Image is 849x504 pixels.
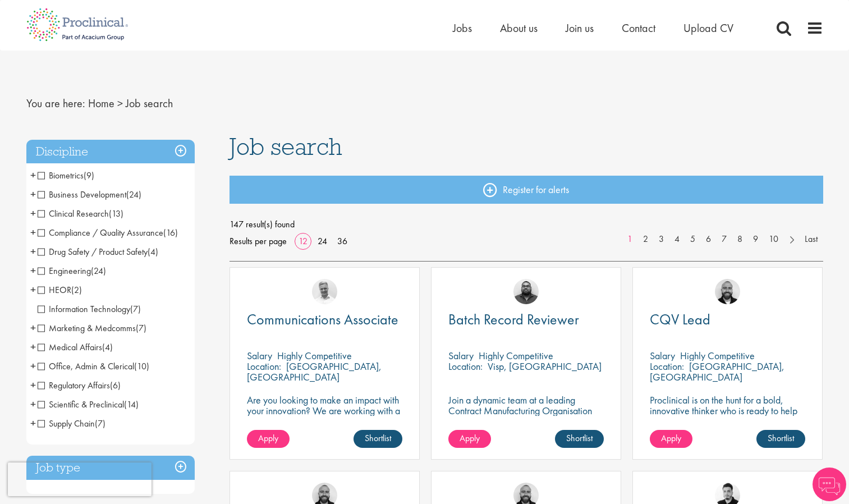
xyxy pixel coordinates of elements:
[756,430,805,448] a: Shortlist
[38,341,113,353] span: Medical Affairs
[126,189,141,200] span: (24)
[38,322,136,334] span: Marketing & Medcomms
[683,21,733,35] a: Upload CV
[30,205,36,222] span: +
[247,349,272,362] span: Salary
[38,169,84,181] span: Biometrics
[622,21,655,35] a: Contact
[117,96,123,111] span: >
[30,358,36,374] span: +
[230,176,823,204] a: Register for alerts
[650,313,805,327] a: CQV Lead
[448,310,579,329] span: Batch Record Reviewer
[26,96,85,111] span: You are here:
[247,313,402,327] a: Communications Associate
[715,279,740,304] img: Jordan Kiely
[30,186,36,203] span: +
[38,379,110,391] span: Regulatory Affairs
[488,360,602,373] p: Visp, [GEOGRAPHIC_DATA]
[661,432,681,444] span: Apply
[38,418,105,429] span: Supply Chain
[84,169,94,181] span: (9)
[732,233,748,246] a: 8
[38,303,130,315] span: Information Technology
[685,233,701,246] a: 5
[230,233,287,250] span: Results per page
[448,395,604,437] p: Join a dynamic team at a leading Contract Manufacturing Organisation and contribute to groundbrea...
[30,338,36,355] span: +
[38,418,95,429] span: Supply Chain
[247,310,398,329] span: Communications Associate
[799,233,823,246] a: Last
[38,265,106,277] span: Engineering
[247,360,281,373] span: Location:
[38,360,134,372] span: Office, Admin & Clerical
[650,360,784,383] p: [GEOGRAPHIC_DATA], [GEOGRAPHIC_DATA]
[30,396,36,413] span: +
[513,279,539,304] img: Ashley Bennett
[500,21,538,35] a: About us
[763,233,784,246] a: 10
[716,233,732,246] a: 7
[30,377,36,393] span: +
[813,468,846,501] img: Chatbot
[38,227,178,239] span: Compliance / Quality Assurance
[26,456,195,480] h3: Job type
[38,208,123,219] span: Clinical Research
[38,303,141,315] span: Information Technology
[30,167,36,184] span: +
[354,430,402,448] a: Shortlist
[680,349,755,362] p: Highly Competitive
[30,319,36,336] span: +
[747,233,764,246] a: 9
[650,360,684,373] span: Location:
[38,189,126,200] span: Business Development
[102,341,113,353] span: (4)
[479,349,553,362] p: Highly Competitive
[448,360,483,373] span: Location:
[38,360,149,372] span: Office, Admin & Clerical
[38,265,91,277] span: Engineering
[71,284,82,296] span: (2)
[26,140,195,164] h3: Discipline
[30,224,36,241] span: +
[30,243,36,260] span: +
[124,398,139,410] span: (14)
[38,284,82,296] span: HEOR
[30,262,36,279] span: +
[136,322,146,334] span: (7)
[38,322,146,334] span: Marketing & Medcomms
[650,349,675,362] span: Salary
[653,233,669,246] a: 3
[453,21,472,35] a: Jobs
[134,360,149,372] span: (10)
[312,279,337,304] img: Joshua Bye
[448,313,604,327] a: Batch Record Reviewer
[247,395,402,459] p: Are you looking to make an impact with your innovation? We are working with a well-established ph...
[38,169,94,181] span: Biometrics
[8,462,152,496] iframe: reCAPTCHA
[230,131,342,162] span: Job search
[566,21,594,35] span: Join us
[700,233,717,246] a: 6
[38,284,71,296] span: HEOR
[277,349,352,362] p: Highly Competitive
[38,189,141,200] span: Business Development
[38,227,163,239] span: Compliance / Quality Assurance
[247,430,290,448] a: Apply
[448,349,474,362] span: Salary
[38,398,124,410] span: Scientific & Preclinical
[163,227,178,239] span: (16)
[333,235,351,247] a: 36
[30,415,36,432] span: +
[38,341,102,353] span: Medical Affairs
